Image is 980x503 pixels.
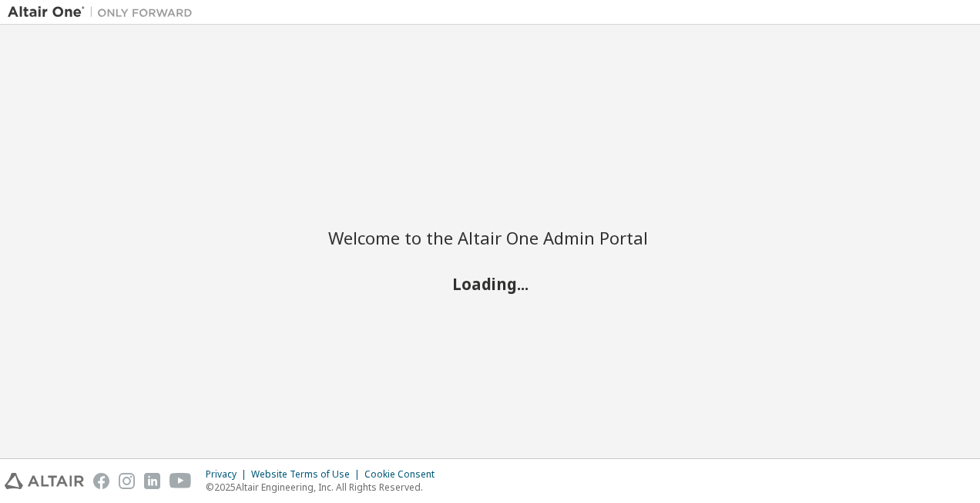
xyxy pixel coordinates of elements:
img: facebook.svg [93,473,109,489]
div: Privacy [206,468,251,481]
img: instagram.svg [119,473,135,489]
img: youtube.svg [169,473,192,489]
h2: Loading... [328,274,652,294]
div: Website Terms of Use [251,468,364,481]
p: © 2025 Altair Engineering, Inc. All Rights Reserved. [206,481,444,494]
img: Altair One [8,5,200,20]
h2: Welcome to the Altair One Admin Portal [328,227,652,248]
img: altair_logo.svg [5,473,84,489]
div: Cookie Consent [364,468,444,481]
img: linkedin.svg [144,473,160,489]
